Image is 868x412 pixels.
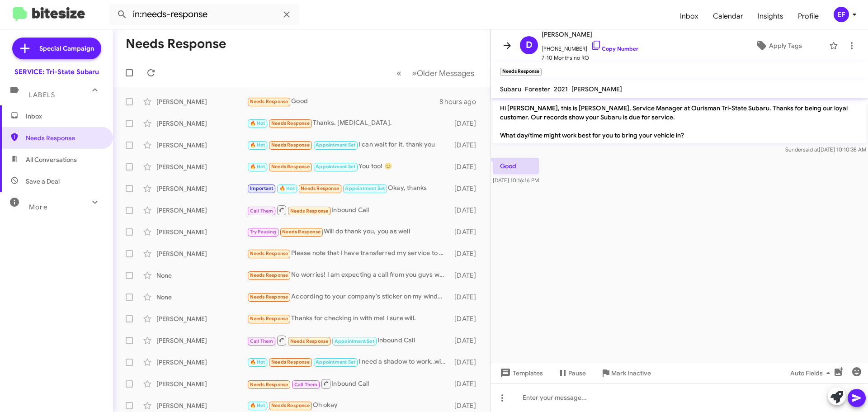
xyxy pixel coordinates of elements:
[247,357,450,367] div: I need a shadow to work..within [GEOGRAPHIC_DATA]
[247,227,450,237] div: Will do thank you, you as well
[450,141,483,150] div: [DATE]
[392,64,480,82] nav: Page navigation example
[500,68,542,76] small: Needs Response
[450,206,483,215] div: [DATE]
[450,379,483,388] div: [DATE]
[250,185,274,191] span: Important
[271,359,310,365] span: Needs Response
[316,142,355,148] span: Appointment Set
[491,365,550,381] button: Templates
[250,99,288,104] span: Needs Response
[26,112,103,121] span: Inbox
[790,365,834,381] span: Auto Fields
[250,251,288,256] span: Needs Response
[591,45,638,52] a: Copy Number
[156,206,247,215] div: [PERSON_NAME]
[834,7,849,22] div: EF
[12,38,101,59] a: Special Campaign
[450,184,483,193] div: [DATE]
[156,249,247,258] div: [PERSON_NAME]
[294,382,318,388] span: Call Them
[391,64,407,82] button: Previous
[568,365,586,381] span: Pause
[282,229,321,235] span: Needs Response
[247,248,450,259] div: Please note that I have transferred my service to [US_STATE][GEOGRAPHIC_DATA] on [US_STATE][GEOGR...
[493,100,866,143] p: Hi [PERSON_NAME], this is [PERSON_NAME], Service Manager at Ourisman Tri-State Subaru. Thanks for...
[250,403,265,408] span: 🔥 Hot
[156,379,247,388] div: [PERSON_NAME]
[156,293,247,302] div: None
[785,146,866,153] span: Sender [DATE] 10:10:35 AM
[250,359,265,365] span: 🔥 Hot
[247,118,450,128] div: Thanks. [MEDICAL_DATA].
[396,67,401,79] span: «
[542,40,638,53] span: [PHONE_NUMBER]
[126,37,226,51] h1: Needs Response
[247,270,450,280] div: No worries! I am expecting a call from you guys when my tires and rain guards that were ordered [...
[791,3,826,29] a: Profile
[450,314,483,323] div: [DATE]
[783,365,841,381] button: Auto Fields
[450,358,483,367] div: [DATE]
[750,3,791,29] a: Insights
[247,400,450,411] div: Oh okay
[247,335,450,346] div: Inbound Call
[250,229,276,235] span: Try Pausing
[450,227,483,237] div: [DATE]
[498,365,543,381] span: Templates
[500,85,521,93] span: Subaru
[769,38,802,54] span: Apply Tags
[247,96,439,107] div: Good
[290,208,329,214] span: Needs Response
[301,185,339,191] span: Needs Response
[526,38,533,52] span: D
[493,158,539,174] p: Good
[450,293,483,302] div: [DATE]
[156,314,247,323] div: [PERSON_NAME]
[290,338,329,344] span: Needs Response
[250,338,274,344] span: Call Them
[247,204,450,216] div: Inbound Call
[250,382,288,388] span: Needs Response
[271,142,310,148] span: Needs Response
[156,141,247,150] div: [PERSON_NAME]
[335,338,374,344] span: Appointment Set
[247,378,450,389] div: Inbound Call
[450,336,483,345] div: [DATE]
[247,313,450,324] div: Thanks for checking in with me! I sure will.
[525,85,550,93] span: Forester
[803,146,819,153] span: said at
[450,162,483,171] div: [DATE]
[271,403,310,408] span: Needs Response
[673,3,706,29] a: Inbox
[279,185,295,191] span: 🔥 Hot
[156,358,247,367] div: [PERSON_NAME]
[156,271,247,280] div: None
[109,4,299,25] input: Search
[247,161,450,172] div: You too! 😊
[439,97,483,106] div: 8 hours ago
[450,119,483,128] div: [DATE]
[571,85,622,93] span: [PERSON_NAME]
[250,272,288,278] span: Needs Response
[250,120,265,126] span: 🔥 Hot
[39,44,94,53] span: Special Campaign
[26,133,103,142] span: Needs Response
[706,3,750,29] span: Calendar
[156,227,247,237] div: [PERSON_NAME]
[271,120,310,126] span: Needs Response
[316,164,355,170] span: Appointment Set
[417,68,474,78] span: Older Messages
[450,401,483,410] div: [DATE]
[156,119,247,128] div: [PERSON_NAME]
[14,67,99,76] div: SERVICE: Tri-State Subaru
[250,164,265,170] span: 🔥 Hot
[450,249,483,258] div: [DATE]
[542,53,638,62] span: 7-10 Months no RO
[247,140,450,150] div: I can wait for it, thank you
[412,67,417,79] span: »
[29,203,47,211] span: More
[345,185,385,191] span: Appointment Set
